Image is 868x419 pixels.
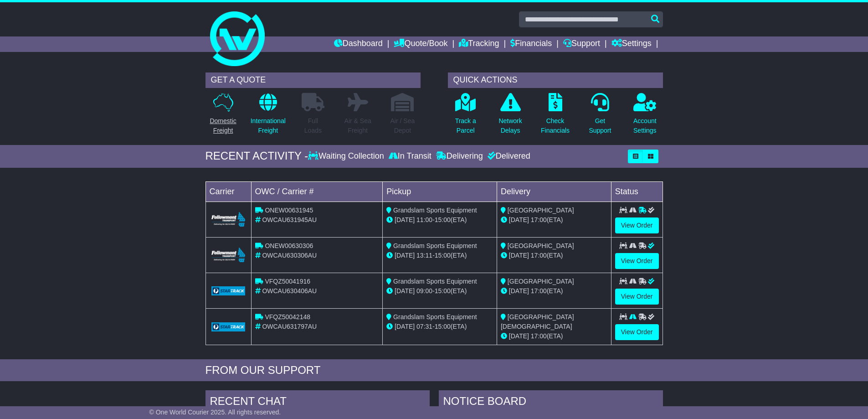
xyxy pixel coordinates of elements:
img: GetCarrierServiceLogo [211,286,246,295]
span: 17:00 [531,332,547,340]
td: Pickup [383,181,497,202]
span: 15:00 [435,323,451,330]
div: - (ETA) [386,286,493,296]
span: 15:00 [435,216,451,223]
span: [GEOGRAPHIC_DATA][DEMOGRAPHIC_DATA] [501,313,574,330]
div: - (ETA) [386,322,493,331]
span: 11:00 [416,216,432,223]
div: Waiting Collection [308,151,386,161]
a: DomesticFreight [209,93,236,140]
div: RECENT CHAT [205,390,430,415]
span: [DATE] [395,216,415,223]
div: (ETA) [501,215,607,225]
p: Account Settings [633,116,657,135]
p: Domestic Freight [210,116,236,135]
span: 17:00 [531,216,547,223]
p: International Freight [251,116,286,135]
span: OWCAU630306AU [262,252,317,259]
img: GetCarrierServiceLogo [211,322,246,331]
p: Network Delays [498,116,522,135]
td: Carrier [205,181,251,202]
p: Full Loads [302,116,324,135]
p: Air / Sea Depot [390,116,415,135]
td: Status [611,181,663,202]
div: Delivering [434,151,485,161]
span: VFQZ50041916 [265,278,310,285]
span: Grandslam Sports Equipment [393,313,477,321]
a: Track aParcel [455,93,477,140]
span: ONEW00631945 [265,207,313,214]
a: View Order [615,289,659,305]
span: [DATE] [509,252,529,259]
div: (ETA) [501,251,607,260]
div: (ETA) [501,331,607,341]
a: Quote/Book [394,36,447,52]
div: GET A QUOTE [205,72,421,88]
div: FROM OUR SUPPORT [205,364,663,377]
span: OWCAU631797AU [262,323,317,330]
span: [GEOGRAPHIC_DATA] [508,207,574,214]
a: View Order [615,217,659,233]
p: Check Financials [541,116,570,135]
span: OWCAU631945AU [262,216,317,223]
a: Settings [611,36,652,52]
a: Tracking [459,36,499,52]
p: Air & Sea Freight [344,116,371,135]
span: © One World Courier 2025. All rights reserved. [149,409,281,416]
span: VFQZ50042148 [265,313,310,321]
span: 15:00 [435,252,451,259]
span: [DATE] [395,287,415,295]
div: NOTICE BOARD [439,390,663,415]
a: GetSupport [588,93,611,140]
span: [DATE] [509,287,529,295]
span: 13:11 [416,252,432,259]
div: Delivered [485,151,530,161]
div: - (ETA) [386,251,493,260]
img: Followmont_Transport.png [211,212,246,227]
a: View Order [615,324,659,340]
a: CheckFinancials [540,93,570,140]
td: Delivery [497,181,611,202]
div: (ETA) [501,286,607,296]
a: View Order [615,253,659,269]
a: Dashboard [334,36,383,52]
a: Financials [510,36,552,52]
span: [DATE] [395,252,415,259]
span: [GEOGRAPHIC_DATA] [508,242,574,249]
div: In Transit [386,151,434,161]
span: [DATE] [509,332,529,340]
span: Grandslam Sports Equipment [393,242,477,249]
span: ONEW00630306 [265,242,313,249]
a: Support [563,36,600,52]
span: 15:00 [435,287,451,295]
p: Get Support [589,116,611,135]
div: RECENT ACTIVITY - [205,150,308,163]
span: 09:00 [416,287,432,295]
img: Followmont_Transport.png [211,248,246,263]
a: InternationalFreight [250,93,286,140]
div: QUICK ACTIONS [448,72,663,88]
span: OWCAU630406AU [262,287,317,295]
span: [DATE] [509,216,529,223]
span: 17:00 [531,252,547,259]
a: AccountSettings [633,93,657,140]
p: Track a Parcel [455,116,476,135]
span: 07:31 [416,323,432,330]
span: 17:00 [531,287,547,295]
a: NetworkDelays [498,93,522,140]
span: [DATE] [395,323,415,330]
span: Grandslam Sports Equipment [393,278,477,285]
td: OWC / Carrier # [251,181,383,202]
div: - (ETA) [386,215,493,225]
span: Grandslam Sports Equipment [393,207,477,214]
span: [GEOGRAPHIC_DATA] [508,278,574,285]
